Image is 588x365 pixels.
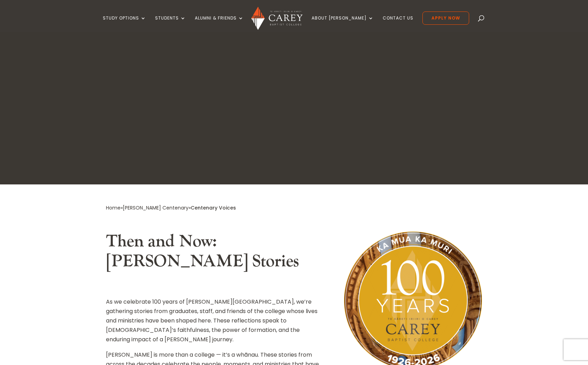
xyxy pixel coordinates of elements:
[106,204,121,211] a: Home
[422,12,469,25] a: Apply Now
[123,204,189,211] a: [PERSON_NAME] Centenary
[251,7,303,30] img: Carey Baptist College
[106,204,236,211] span: » »
[106,297,323,350] p: As we celebrate 100 years of [PERSON_NAME][GEOGRAPHIC_DATA], we’re gathering stories from graduat...
[312,16,374,32] a: About [PERSON_NAME]
[191,204,236,211] span: Centenary Voices
[383,16,413,32] a: Contact Us
[155,16,186,32] a: Students
[103,16,146,32] a: Study Options
[106,231,323,275] h2: Then and Now: [PERSON_NAME] Stories
[163,118,425,154] h1: Centenary Voices
[195,16,244,32] a: Alumni & Friends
